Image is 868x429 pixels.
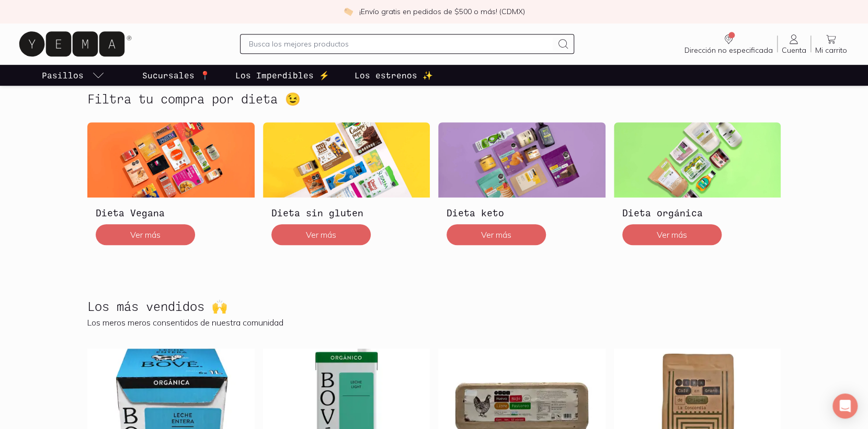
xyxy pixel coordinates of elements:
a: Dieta orgánicaDieta orgánicaVer más [614,122,781,253]
h2: Los más vendidos 🙌 [87,299,227,313]
img: Dieta sin gluten [263,122,430,198]
a: Dieta ketoDieta ketoVer más [438,122,606,253]
a: Mi carrito [811,33,851,55]
a: Dirección no especificada [680,33,777,55]
button: Ver más [622,224,722,245]
button: Ver más [96,224,195,245]
p: Pasillos [42,69,84,82]
a: Cuenta [778,33,810,55]
a: Dieta sin glutenDieta sin glutenVer más [263,122,430,253]
div: Open Intercom Messenger [832,393,858,419]
img: Dieta orgánica [614,122,781,198]
h3: Dieta keto [447,206,597,219]
a: Sucursales 📍 [140,65,212,86]
span: Dirección no especificada [684,45,773,55]
p: Los Imperdibles ⚡️ [235,69,329,82]
p: Los meros meros consentidos de nuestra comunidad [87,317,781,328]
span: Cuenta [782,45,806,55]
img: Dieta Vegana [87,122,255,198]
h2: Filtra tu compra por dieta 😉 [87,92,301,106]
a: Dieta VeganaDieta VeganaVer más [87,122,255,253]
a: Los Imperdibles ⚡️ [233,65,332,86]
input: Busca los mejores productos [249,38,552,50]
p: ¡Envío gratis en pedidos de $500 o más! (CDMX) [359,6,525,17]
button: Ver más [447,224,546,245]
img: Dieta keto [438,122,606,198]
h3: Dieta sin gluten [271,206,422,219]
span: Mi carrito [815,45,847,55]
img: check [344,7,353,16]
a: pasillo-todos-link [40,65,107,86]
p: Los estrenos ✨ [355,69,433,82]
p: Sucursales 📍 [142,69,210,82]
h3: Dieta orgánica [622,206,773,219]
a: Los estrenos ✨ [352,65,435,86]
h3: Dieta Vegana [96,206,246,219]
button: Ver más [271,224,371,245]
